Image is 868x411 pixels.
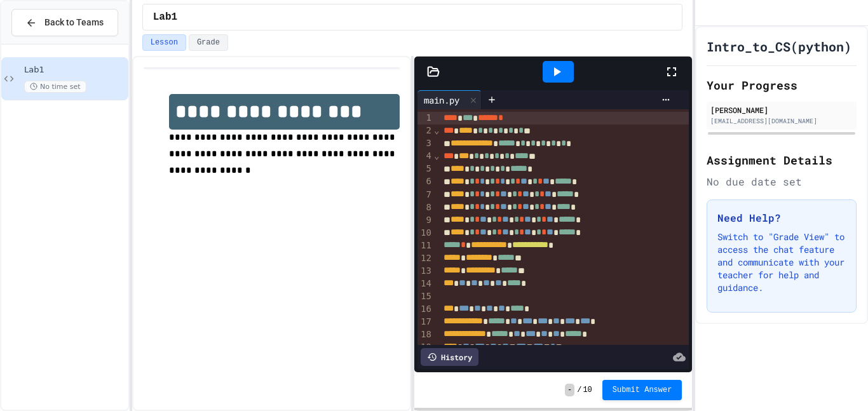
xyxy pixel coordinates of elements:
button: Submit Answer [602,380,682,400]
span: Lab1 [24,65,126,76]
div: 4 [417,150,433,163]
button: Back to Teams [11,9,118,36]
div: 16 [417,303,433,316]
div: 17 [417,316,433,328]
div: [PERSON_NAME] [710,104,853,116]
h2: Your Progress [707,76,857,94]
button: Lesson [142,34,186,51]
div: 12 [417,252,433,265]
div: 19 [417,341,433,354]
span: Back to Teams [44,16,104,29]
span: / [577,385,581,395]
span: 10 [583,385,592,395]
span: Fold line [433,125,440,135]
div: 13 [417,265,433,278]
span: Lab1 [153,10,177,25]
div: main.py [417,93,466,107]
button: Grade [189,34,228,51]
div: 10 [417,227,433,239]
div: [EMAIL_ADDRESS][DOMAIN_NAME] [710,116,853,126]
div: 7 [417,189,433,201]
h2: Assignment Details [707,151,857,169]
div: 14 [417,278,433,290]
span: - [565,384,574,396]
span: No time set [24,81,86,93]
div: 18 [417,328,433,341]
div: 15 [417,290,433,303]
div: No due date set [707,174,857,189]
div: 6 [417,175,433,188]
div: 1 [417,112,433,125]
h3: Need Help? [717,210,846,226]
div: 11 [417,239,433,252]
div: 3 [417,137,433,150]
div: main.py [417,90,482,109]
span: Submit Answer [613,385,672,395]
div: 5 [417,163,433,175]
h1: Intro_to_CS(python) [707,37,851,55]
p: Switch to "Grade View" to access the chat feature and communicate with your teacher for help and ... [717,231,846,294]
span: Fold line [433,151,440,161]
div: 8 [417,201,433,214]
div: History [421,348,478,366]
div: 2 [417,125,433,137]
div: 9 [417,214,433,227]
